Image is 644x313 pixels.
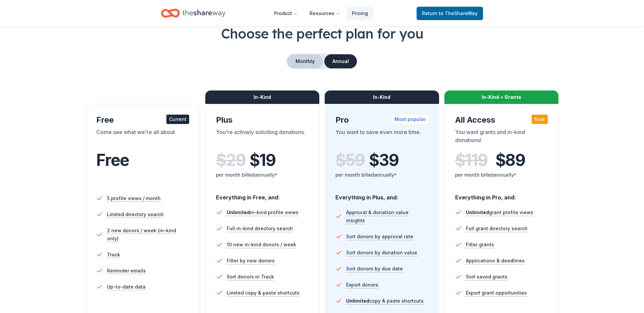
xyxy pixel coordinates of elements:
[216,188,309,202] div: Everything in Free, and:
[96,115,189,125] div: Free
[392,115,428,124] div: Most popular
[417,7,483,20] a: Returnto TheShareWay
[346,7,373,20] a: Pricing
[227,289,300,297] span: Limited copy & paste shortcuts
[335,128,428,147] div: You want to save even more time.
[532,115,548,124] div: New
[422,9,478,17] span: Return
[324,54,357,68] button: Annual
[444,90,559,104] div: In-Kind + Grants
[346,233,413,241] span: Sort donors by approval rate
[466,273,507,281] span: Sort saved grants
[466,209,533,215] span: grant profile views
[27,24,617,43] h1: Choose the perfect plan for you
[325,90,439,104] div: In-Kind
[216,128,309,147] div: You're actively soliciting donations.
[335,188,428,202] div: Everything in Plus, and:
[466,209,489,215] span: Unlimited
[250,151,276,170] span: $ 19
[335,115,428,125] div: Pro
[455,115,548,125] div: All Access
[455,188,548,202] div: Everything in Pro, and:
[287,54,323,68] button: Monthly
[495,151,525,170] span: $ 89
[455,171,548,179] div: per month billed annually*
[107,194,161,202] span: 5 profile views / month
[227,209,250,215] span: Unlimited
[346,249,417,257] span: Sort donors by donation value
[96,150,129,170] span: Free
[227,225,293,233] span: Full in-kind directory search
[166,115,189,124] div: Current
[96,128,189,147] div: Come see what we're all about.
[216,115,309,125] div: Plus
[205,90,320,104] div: In-Kind
[466,225,528,233] span: Full grant directory search
[346,298,369,304] span: Unlimited
[335,171,428,179] div: per month billed annually*
[369,151,398,170] span: $ 39
[346,265,403,273] span: Sort donors by due date
[269,5,373,21] nav: Main
[227,241,296,249] span: 10 new in-kind donors / week
[269,7,303,20] button: Product
[346,298,424,304] span: copy & paste shortcuts
[107,267,146,275] span: Reminder emails
[346,208,428,225] span: Approval & donation value insights
[216,171,309,179] div: per month billed annually*
[466,257,525,265] span: Applications & deadlines
[304,7,345,20] button: Resources
[107,251,120,259] span: Track
[466,241,494,249] span: Filter grants
[346,281,378,289] span: Export donors
[227,209,299,215] span: in-kind profile views
[161,5,225,21] a: Home
[107,210,164,218] span: Limited directory search
[107,283,146,291] span: Up-to-date data
[466,289,527,297] span: Export grant opportunities
[107,227,189,243] span: 2 new donors / week (in-kind only)
[455,128,548,147] div: You want grants and in-kind donations!
[227,273,274,281] span: Sort donors in Track
[227,257,275,265] span: Filter by new donors
[439,10,478,16] span: to TheShareWay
